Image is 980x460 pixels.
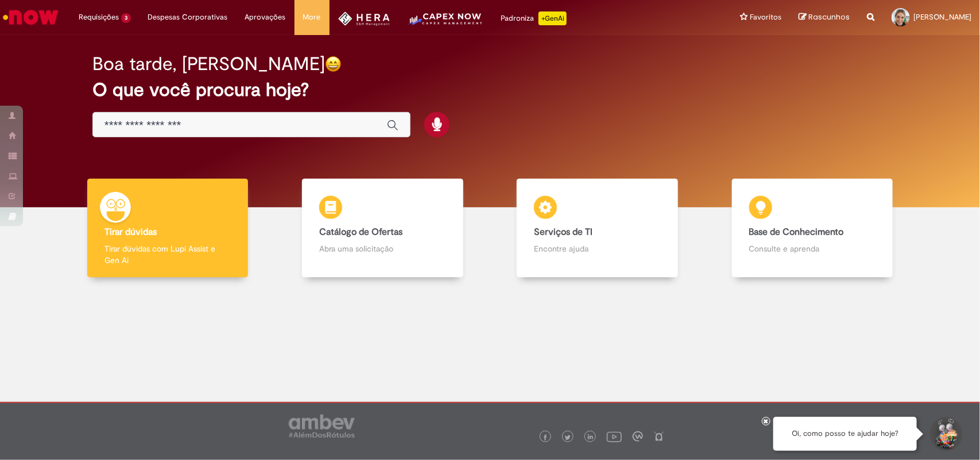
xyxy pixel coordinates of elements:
button: Iniciar Conversa de Suporte [928,417,963,451]
b: Tirar dúvidas [104,226,157,238]
img: logo_footer_youtube.png [607,429,622,444]
img: HeraLogo.png [338,11,390,26]
div: Padroniza [501,11,567,25]
p: Encontre ajuda [534,243,660,254]
img: logo_footer_linkedin.png [588,434,594,441]
span: Favoritos [750,11,781,23]
a: Tirar dúvidas Tirar dúvidas com Lupi Assist e Gen Ai [60,179,275,278]
a: Serviços de TI Encontre ajuda [490,179,705,278]
a: Base de Conhecimento Consulte e aprenda [705,179,920,278]
p: Abra uma solicitação [319,243,446,254]
p: Consulte e aprenda [749,243,876,254]
p: Tirar dúvidas com Lupi Assist e Gen Ai [104,243,231,266]
b: Catálogo de Ofertas [319,226,402,238]
span: Aprovações [245,11,286,23]
img: logo_footer_workplace.png [633,431,643,442]
img: logo_footer_naosei.png [654,431,664,442]
img: CapexLogo5.png [407,11,483,34]
h2: O que você procura hoje? [92,80,888,100]
b: Serviços de TI [534,226,592,238]
img: logo_footer_facebook.png [543,435,548,440]
span: [PERSON_NAME] [913,12,971,22]
a: Rascunhos [799,12,850,23]
span: More [303,11,321,23]
h2: Boa tarde, [PERSON_NAME] [92,54,325,74]
img: happy-face.png [325,56,342,72]
b: Base de Conhecimento [749,226,844,238]
span: 3 [121,13,131,23]
p: +GenAi [539,11,567,25]
div: Oi, como posso te ajudar hoje? [773,417,917,451]
span: Despesas Corporativas [148,11,228,23]
span: Rascunhos [808,11,850,22]
a: Catálogo de Ofertas Abra uma solicitação [275,179,490,278]
img: logo_footer_twitter.png [565,435,571,440]
img: ServiceNow [1,6,60,29]
span: Requisições [79,11,119,23]
img: logo_footer_ambev_rotulo_gray.png [289,415,355,438]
